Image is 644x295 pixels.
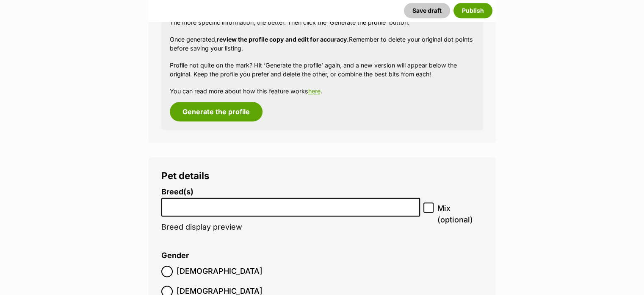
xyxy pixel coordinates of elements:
[161,251,189,260] label: Gender
[170,61,475,79] p: Profile not quite on the mark? Hit ‘Generate the profile’ again, and a new version will appear be...
[161,188,420,241] li: Breed display preview
[404,3,450,18] button: Save draft
[170,102,263,121] button: Generate the profile
[161,188,420,197] label: Breed(s)
[177,266,263,277] span: [DEMOGRAPHIC_DATA]
[161,170,210,181] span: Pet details
[308,87,321,95] a: here
[170,87,475,96] p: You can read more about how this feature works .
[437,202,483,225] span: Mix (optional)
[217,36,349,43] strong: review the profile copy and edit for accuracy.
[170,18,475,27] p: The more specific information, the better. Then click the ‘Generate the profile’ button.
[170,35,475,53] p: Once generated, Remember to delete your original dot points before saving your listing.
[453,3,492,18] button: Publish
